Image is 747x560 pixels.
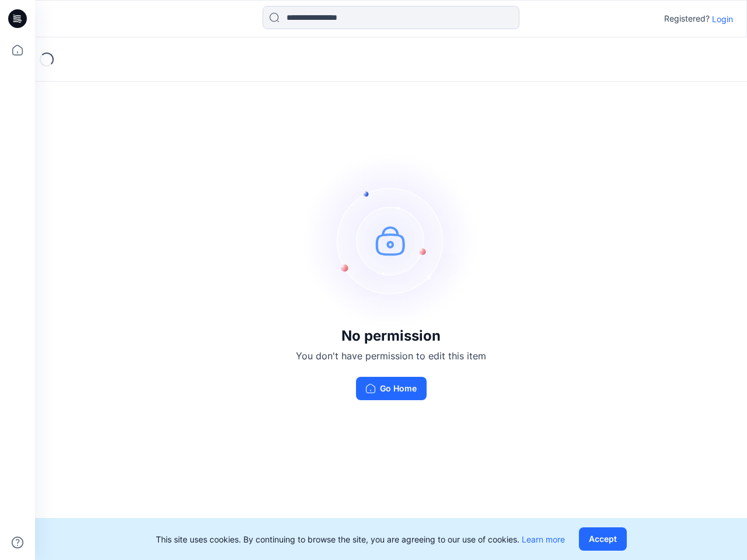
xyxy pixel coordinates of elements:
[664,12,710,26] p: Registered?
[296,349,486,363] p: You don't have permission to edit this item
[522,534,565,544] a: Learn more
[579,527,627,551] button: Accept
[356,377,427,400] button: Go Home
[712,13,733,25] p: Login
[296,328,486,344] h3: No permission
[156,533,565,545] p: This site uses cookies. By continuing to browse the site, you are agreeing to our use of cookies.
[303,153,479,328] img: no-perm.svg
